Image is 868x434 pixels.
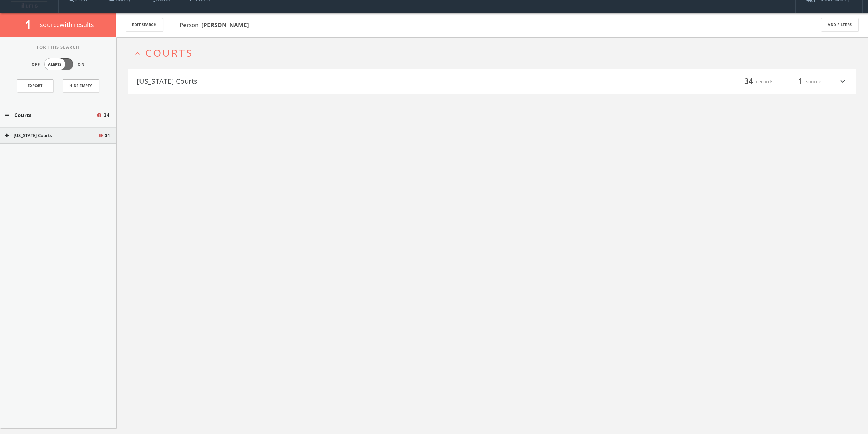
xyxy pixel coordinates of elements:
span: Person [180,21,249,29]
button: expand_lessCourts [133,47,856,58]
i: expand_more [838,76,847,87]
span: 1 [795,75,806,87]
a: Export [17,79,53,92]
span: 34 [741,75,756,87]
span: On [78,61,85,67]
div: source [780,76,821,87]
span: Courts [145,46,193,60]
span: source with results [40,20,94,29]
button: Hide Empty [63,79,99,92]
b: [PERSON_NAME] [201,21,249,29]
span: Off [32,61,40,67]
span: For This Search [31,44,85,51]
button: Add Filters [821,18,858,31]
button: [US_STATE] Courts [5,132,98,139]
button: Courts [5,111,96,119]
button: Edit Search [126,18,163,31]
span: 34 [105,132,110,139]
div: records [733,76,774,87]
i: expand_less [133,49,142,58]
span: 1 [25,16,37,32]
button: [US_STATE] Courts [137,76,492,87]
span: 34 [104,111,110,119]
